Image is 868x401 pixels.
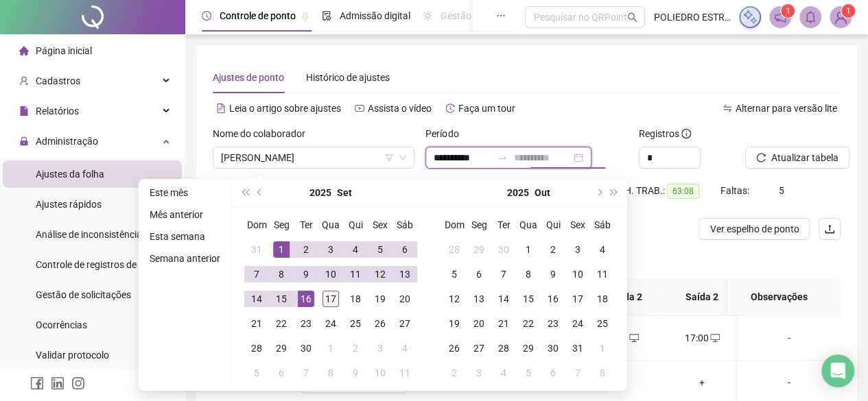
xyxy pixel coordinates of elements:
[294,336,318,361] td: 2025-09-30
[343,262,368,287] td: 2025-09-11
[497,152,508,163] span: swap-right
[516,237,541,262] td: 2025-10-01
[749,330,830,345] div: -
[294,361,318,385] td: 2025-10-07
[392,361,417,385] td: 2025-10-11
[756,153,766,162] span: reload
[446,315,462,332] div: 19
[372,266,388,282] div: 12
[318,336,343,361] td: 2025-10-01
[545,340,561,356] div: 30
[343,287,368,311] td: 2025-09-18
[30,376,44,390] span: facebook
[471,365,487,381] div: 3
[71,376,85,390] span: instagram
[742,10,758,25] img: sparkle-icon.fc2bf0ac1784a2077858766a79e2daf3.svg
[516,361,541,385] td: 2025-11-05
[337,179,352,206] button: month panel
[442,212,467,237] th: Dom
[273,241,290,258] div: 1
[144,228,226,245] li: Esta semana
[301,12,309,21] span: pushpin
[545,365,561,381] div: 6
[322,315,339,332] div: 24
[491,212,516,237] th: Ter
[841,4,855,18] sup: Atualize o seu contato no menu Meus Dados
[397,340,413,356] div: 4
[269,212,294,237] th: Seg
[738,289,819,304] span: Observações
[520,291,537,307] div: 15
[594,241,611,258] div: 4
[590,361,615,385] td: 2025-11-08
[520,266,537,282] div: 8
[248,365,265,381] div: 5
[520,315,537,332] div: 22
[347,241,364,258] div: 4
[821,354,854,387] div: Open Intercom Messenger
[298,340,314,356] div: 30
[661,278,742,316] th: Saída 2
[298,291,314,307] div: 16
[541,237,565,262] td: 2025-10-02
[347,291,364,307] div: 18
[269,237,294,262] td: 2025-09-01
[347,315,364,332] div: 25
[244,262,269,287] td: 2025-09-07
[590,287,615,311] td: 2025-10-18
[385,154,393,162] span: filter
[709,221,799,236] span: Ver espelho de ponto
[269,311,294,336] td: 2025-09-22
[830,7,851,27] img: 84980
[570,266,586,282] div: 10
[535,179,550,206] button: month panel
[318,361,343,385] td: 2025-10-08
[36,106,79,117] span: Relatórios
[545,241,561,258] div: 2
[491,237,516,262] td: 2025-09-30
[442,336,467,361] td: 2025-10-26
[672,330,731,345] div: 17:00
[545,266,561,282] div: 9
[36,319,87,330] span: Ocorrências
[294,237,318,262] td: 2025-09-02
[590,311,615,336] td: 2025-10-25
[442,287,467,311] td: 2025-10-12
[467,212,491,237] th: Seg
[372,291,388,307] div: 19
[399,154,407,162] span: down
[322,365,339,381] div: 8
[497,152,508,163] span: to
[347,340,364,356] div: 2
[495,241,512,258] div: 30
[372,241,388,258] div: 5
[294,311,318,336] td: 2025-09-23
[491,311,516,336] td: 2025-10-21
[516,287,541,311] td: 2025-10-15
[667,184,699,199] span: 63:08
[244,336,269,361] td: 2025-09-28
[458,103,515,114] span: Faça um tour
[467,237,491,262] td: 2025-09-29
[340,10,410,21] span: Admissão digital
[495,365,512,381] div: 4
[565,311,590,336] td: 2025-10-24
[144,250,226,267] li: Semana anterior
[471,266,487,282] div: 6
[442,237,467,262] td: 2025-09-28
[397,241,413,258] div: 6
[672,375,731,390] div: +
[309,179,331,206] button: year panel
[565,336,590,361] td: 2025-10-31
[248,315,265,332] div: 21
[347,365,364,381] div: 9
[446,266,462,282] div: 5
[495,315,512,332] div: 21
[397,315,413,332] div: 27
[368,336,392,361] td: 2025-10-03
[590,237,615,262] td: 2025-10-04
[294,262,318,287] td: 2025-09-09
[446,340,462,356] div: 26
[681,129,691,138] span: info-circle
[516,336,541,361] td: 2025-10-29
